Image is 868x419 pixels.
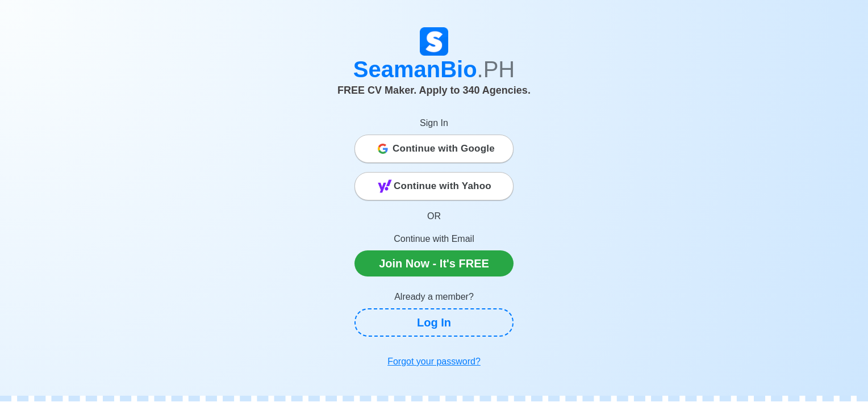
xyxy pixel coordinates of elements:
[354,232,514,246] p: Continue with Email
[354,209,514,223] p: OR
[354,350,514,373] a: Forgot your password?
[393,137,495,160] span: Continue with Google
[354,135,514,163] button: Continue with Google
[477,57,515,82] span: .PH
[337,85,531,96] span: FREE CV Maker. Apply to 340 Agencies.
[420,27,448,56] img: Logo
[387,357,481,366] u: Forgot your password?
[354,308,514,337] a: Log In
[354,250,514,276] a: Join Now - It's FREE
[119,56,749,83] h1: SeamanBio
[354,116,514,130] p: Sign In
[354,290,514,304] p: Already a member?
[354,172,514,200] button: Continue with Yahoo
[394,175,491,198] span: Continue with Yahoo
